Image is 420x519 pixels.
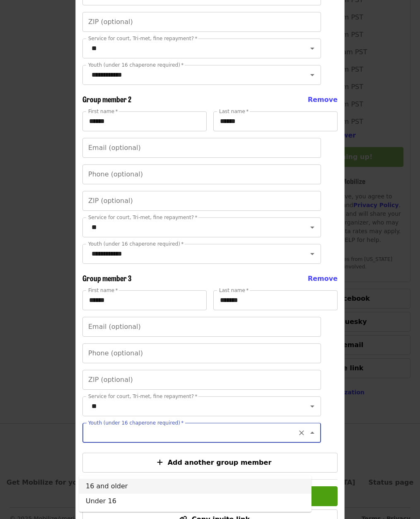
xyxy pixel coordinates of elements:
[307,248,318,260] button: Open
[308,274,338,284] button: Remove
[82,111,207,131] input: First name
[82,94,131,104] span: Group member 2
[88,36,198,41] label: Service for court, Tri-met, fine repayment?
[219,288,249,293] label: Last name
[88,288,118,293] label: First name
[82,164,321,184] input: Phone (optional)
[88,241,183,246] label: Youth (under 16 chaperone required)
[79,479,311,494] li: 16 and older
[79,494,311,509] li: Under 16
[82,370,321,390] input: ZIP (optional)
[88,109,118,114] label: First name
[82,317,321,337] input: Email (optional)
[213,290,338,310] input: Last name
[307,222,318,233] button: Open
[307,427,318,439] button: Close
[82,12,321,32] input: ZIP (optional)
[88,63,183,68] label: Youth (under 16 chaperone required)
[82,453,338,473] button: Add another group member
[88,394,198,399] label: Service for court, Tri-met, fine repayment?
[82,343,321,363] input: Phone (optional)
[308,275,338,282] span: Remove
[308,96,338,104] span: Remove
[82,290,207,310] input: First name
[307,69,318,81] button: Open
[88,215,198,220] label: Service for court, Tri-met, fine repayment?
[307,401,318,412] button: Open
[308,95,338,105] button: Remove
[82,191,321,211] input: ZIP (optional)
[88,420,183,425] label: Youth (under 16 chaperone required)
[219,109,249,114] label: Last name
[157,459,163,466] i: plus icon
[307,43,318,54] button: Open
[296,427,307,439] button: Clear
[213,111,338,131] input: Last name
[82,138,321,158] input: Email (optional)
[82,273,132,283] span: Group member 3
[168,459,272,466] span: Add another group member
